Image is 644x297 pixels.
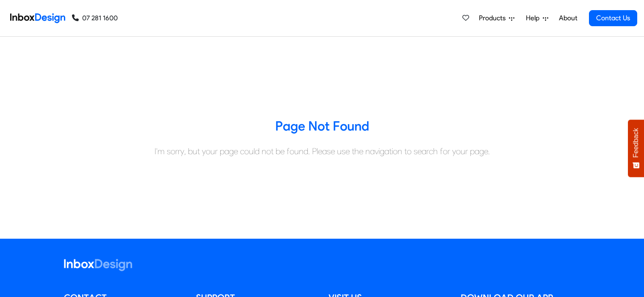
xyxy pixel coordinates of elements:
[522,10,552,27] a: Help
[475,10,518,27] a: Products
[72,13,118,23] a: 07 281 1600
[479,13,509,23] span: Products
[58,145,587,158] div: I'm sorry, but your page could not be found. Please use the navigation to search for your page.
[556,10,580,27] a: About
[632,128,640,158] span: Feedback
[64,259,132,271] img: logo_inboxdesign_white.svg
[589,10,637,26] a: Contact Us
[58,118,587,135] h3: Page Not Found
[628,120,644,177] button: Feedback - Show survey
[526,13,543,23] span: Help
